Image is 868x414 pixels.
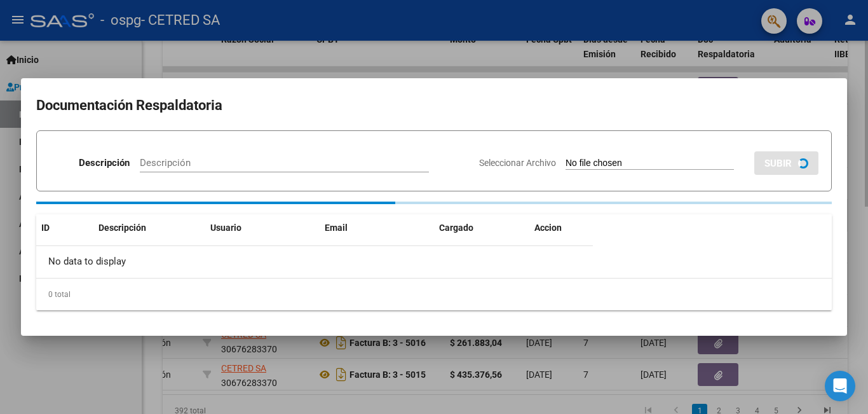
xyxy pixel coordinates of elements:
[36,246,593,278] div: No data to display
[93,214,205,242] datatable-header-cell: Descripción
[325,223,348,233] span: Email
[825,371,855,401] div: Open Intercom Messenger
[41,223,50,233] span: ID
[754,151,818,175] button: SUBIR
[534,223,562,233] span: Accion
[36,214,93,242] datatable-header-cell: ID
[210,223,241,233] span: Usuario
[79,156,130,170] p: Descripción
[205,214,320,242] datatable-header-cell: Usuario
[320,214,434,242] datatable-header-cell: Email
[439,223,473,233] span: Cargado
[434,214,529,242] datatable-header-cell: Cargado
[529,214,593,242] datatable-header-cell: Accion
[479,158,556,168] span: Seleccionar Archivo
[36,279,832,310] div: 0 total
[36,93,832,118] h2: Documentación Respaldatoria
[764,158,792,169] span: SUBIR
[98,223,146,233] span: Descripción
